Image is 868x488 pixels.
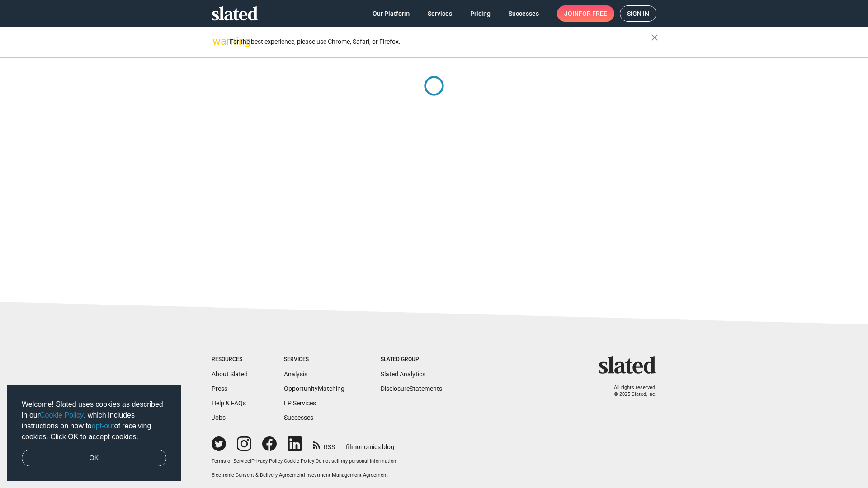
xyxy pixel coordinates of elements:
[557,5,614,22] a: Joinfor free
[212,458,250,464] a: Terms of Service
[22,399,166,442] span: Welcome! Slated uses cookies as described in our , which includes instructions on how to of recei...
[251,458,283,464] a: Privacy Policy
[313,437,335,451] a: RSS
[649,32,660,43] mat-icon: close
[509,5,539,22] span: Successes
[284,356,344,363] div: Services
[381,385,442,392] a: DisclosureStatements
[381,356,442,363] div: Slated Group
[463,5,498,22] a: Pricing
[284,414,313,421] a: Successes
[212,356,248,363] div: Resources
[284,399,316,407] a: EP Services
[373,5,410,22] span: Our Platform
[627,6,649,21] span: Sign in
[7,385,181,481] div: cookieconsent
[420,5,459,22] a: Services
[212,414,226,421] a: Jobs
[316,458,396,465] button: Do not sell my personal information
[304,472,305,478] span: |
[346,443,357,450] span: film
[314,458,316,464] span: |
[365,5,417,22] a: Our Platform
[501,5,546,22] a: Successes
[283,458,284,464] span: |
[346,436,394,451] a: filmonomics blog
[250,458,251,464] span: |
[470,5,491,22] span: Pricing
[284,371,307,378] a: Analysis
[212,399,246,407] a: Help & FAQs
[604,385,656,398] p: All rights reserved. © 2025 Slated, Inc.
[284,385,344,392] a: OpportunityMatching
[212,385,227,392] a: Press
[428,5,452,22] span: Services
[620,5,656,22] a: Sign in
[284,458,314,464] a: Cookie Policy
[564,5,607,22] span: Join
[230,36,651,48] div: For the best experience, please use Chrome, Safari, or Firefox.
[579,5,607,22] span: for free
[305,472,388,478] a: Investment Management Agreement
[212,371,248,378] a: About Slated
[212,472,304,478] a: Electronic Consent & Delivery Agreement
[212,36,223,47] mat-icon: warning
[22,450,166,467] a: dismiss cookie message
[92,422,114,430] a: opt-out
[381,371,425,378] a: Slated Analytics
[40,411,84,419] a: Cookie Policy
